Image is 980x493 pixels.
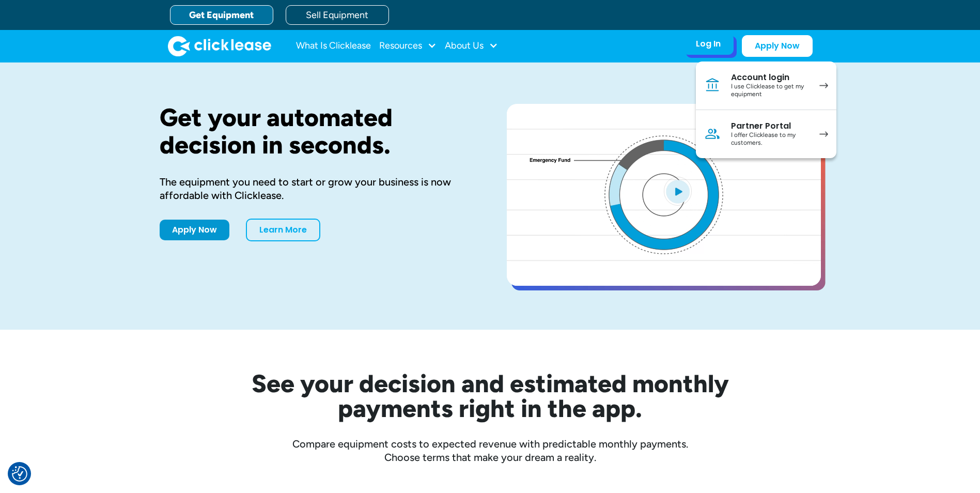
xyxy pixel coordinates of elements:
div: Account login [731,72,809,83]
img: Person icon [704,126,721,142]
div: The equipment you need to start or grow your business is now affordable with Clicklease. [160,175,474,202]
img: Bank icon [704,77,721,94]
div: I use Clicklease to get my equipment [731,83,809,99]
a: Apply Now [742,35,813,57]
a: Sell Equipment [286,5,389,25]
div: About Us [445,36,498,56]
img: Blue play button logo on a light blue circular background [664,177,692,206]
button: Consent Preferences [12,466,27,482]
a: open lightbox [507,104,821,286]
h1: Get your automated decision in seconds. [160,104,474,159]
a: What Is Clicklease [296,36,371,56]
a: home [168,36,271,56]
img: Clicklease logo [168,36,271,56]
img: arrow [819,83,828,88]
div: Compare equipment costs to expected revenue with predictable monthly payments. Choose terms that ... [160,437,821,464]
a: Get Equipment [170,5,273,25]
div: I offer Clicklease to my customers. [731,131,809,147]
a: Learn More [246,219,320,241]
img: arrow [819,131,828,137]
div: Resources [379,36,437,56]
div: Partner Portal [731,121,809,131]
div: Log In [696,39,721,49]
h2: See your decision and estimated monthly payments right in the app. [201,371,780,421]
nav: Log In [696,61,836,158]
a: Apply Now [160,220,229,240]
a: Account loginI use Clicklease to get my equipment [696,61,836,110]
img: Revisit consent button [12,466,27,482]
a: Partner PortalI offer Clicklease to my customers. [696,110,836,158]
